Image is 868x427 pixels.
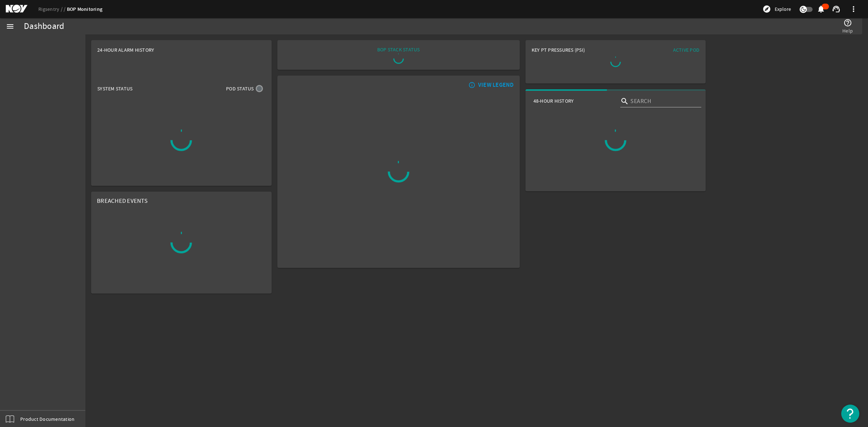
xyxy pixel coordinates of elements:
div: Dashboard [24,23,64,30]
span: 24-Hour Alarm History [97,46,154,54]
button: Explore [759,3,794,15]
span: 48-Hour History [533,97,574,104]
div: BOP STACK STATUS [377,46,420,53]
a: BOP Monitoring [67,6,103,13]
mat-icon: notifications [817,5,825,13]
span: Help [842,27,853,34]
mat-icon: info_outline [467,82,476,88]
div: Key PT Pressures (PSI) [532,46,616,56]
mat-icon: explore [762,5,771,13]
mat-icon: support_agent [832,5,841,13]
mat-icon: help_outline [843,18,852,27]
input: Search [630,97,695,106]
span: Active Pod [673,47,700,53]
button: more_vert [845,0,862,18]
span: Product Documentation [20,415,75,423]
mat-icon: menu [6,22,14,31]
button: Open Resource Center [841,405,859,423]
a: Rigsentry [38,6,64,12]
span: Explore [775,5,791,13]
span: Pod Status [226,85,254,92]
span: Breached Events [97,197,148,205]
i: search [620,97,629,106]
span: System Status [97,85,132,92]
div: VIEW LEGEND [478,81,514,89]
